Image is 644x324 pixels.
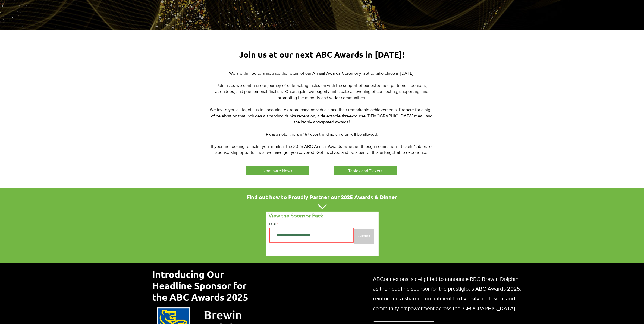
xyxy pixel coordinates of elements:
[247,194,397,201] span: Find out how to Proudly Partner our 2025 Awards & Dinner
[373,276,522,311] span: ABConnexions is delighted to announce RBC Brewin Dolphin as the headline sponsor for the prestigi...
[152,268,248,303] span: Introducing Our Headline Sponsor for the ABC Awards 2025
[269,223,354,225] label: Email
[348,168,383,173] span: Tables and Tickets
[263,168,292,173] span: Nominate Now!
[269,212,323,219] span: View the Sponsor Pack
[211,144,433,155] span: If your are looking to make your mark at the 2025 ABC Annual Awards, whether through nominations,...
[229,71,415,76] span: We are thrilled to announce the return of our Annual Awards Ceremony, set to take place in [DATE]!
[358,233,370,239] span: Submit
[333,165,398,176] a: Tables and Tickets
[215,83,429,100] span: Join us as we continue our journey of celebrating inclusion with the support of our esteemed part...
[354,229,374,244] button: Submit
[245,165,310,176] a: Nominate Now!
[266,132,378,136] span: Please note, this is a 16+ event, and no children will be allowed.
[210,107,434,124] span: We invite you all to join us in honouring extraordinary individuals and their remarkable achievem...
[239,49,405,60] span: Join us at our next ABC Awards in [DATE]!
